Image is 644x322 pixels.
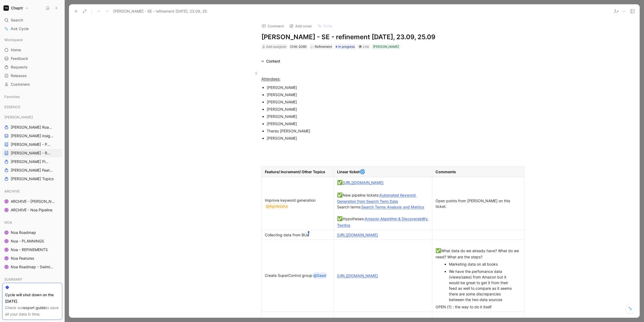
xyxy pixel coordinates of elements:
div: Create SuperControl group [265,272,330,279]
img: Chaptr [3,5,9,11]
img: 💬 [310,45,314,48]
h1: Chaptr [11,6,23,10]
span: Collecting data from BUs [265,233,309,237]
div: @Saad [313,272,326,279]
strong: Linear ticket [337,169,360,174]
a: Noa - REFINEMENTS [2,246,62,254]
div: [PERSON_NAME] [267,135,447,141]
div: Improve keyword generation [265,197,330,209]
span: [PERSON_NAME] - PLANNINGS [11,142,52,147]
div: ESSENCE [2,103,62,111]
span: Noa - REFINEMENTS [11,247,48,252]
div: What data do we already have? What do we need? What are the steps? [436,242,521,260]
span: ✅ [337,192,343,198]
span: [PERSON_NAME] insights [11,133,55,139]
button: ChaptrChaptr [2,4,30,12]
span: ARCHIVE - [PERSON_NAME] Pipeline [11,199,56,204]
span: Noa Roadmap - Swimlanes [11,264,55,270]
a: Amazon Algorithm & Discoverability Testing [337,216,429,227]
span: Requests [11,64,28,70]
div: [PERSON_NAME] [267,85,447,90]
span: [PERSON_NAME] [4,114,33,120]
a: Noa - PLANNINGS [2,237,62,245]
strong: Feature/ Increment/ Other Topics [265,169,325,174]
div: OPEN (?) : the way to do it itself [436,304,521,310]
div: [PERSON_NAME][PERSON_NAME] Roadmap - open items[PERSON_NAME] insights[PERSON_NAME] - PLANNINGS[PE... [2,113,62,183]
span: ESSENCE [4,104,20,110]
a: Noa Roadmap [2,229,62,237]
span: Workspace [4,37,23,42]
span: Feedback [11,56,28,61]
span: In progress [338,44,355,49]
span: Home [11,47,21,53]
span: ✅ [337,216,343,221]
a: Home [2,46,62,54]
a: [PERSON_NAME] - REFINEMENTS [2,149,62,157]
button: Comment [259,22,286,30]
div: ARCHIVE [2,187,62,195]
div: Content [266,58,280,64]
a: [PERSON_NAME] - PLANNINGS [2,140,62,149]
a: Customers [2,80,62,88]
h1: [PERSON_NAME] - SE - refinement [DATE], 23.09, 25.09 [261,33,447,41]
button: Add cover [287,22,314,30]
span: Customers [11,82,30,87]
a: [PERSON_NAME] Pipeline [2,158,62,166]
span: Noa - PLANNINGS [11,238,44,244]
div: SUMMARY [2,275,62,283]
div: Check our to save all your data in time. [5,305,59,317]
span: NOA [4,220,12,225]
span: SUMMARY [4,277,23,282]
div: Content [259,58,282,64]
span: [PERSON_NAME] Features [11,168,55,173]
span: ARCHIVE [4,189,20,194]
div: Search [2,16,62,24]
span: Search terms: [337,205,361,209]
div: [PERSON_NAME] [267,99,447,105]
div: Workspace [2,36,62,44]
span: ✅ [436,248,441,253]
div: Favorites [2,93,62,101]
div: Link [363,44,369,49]
span: Ask Cycle [11,26,29,32]
span: Releases [11,73,27,78]
div: NOANoa RoadmapNoa - PLANNINGSNoa - REFINEMENTSNoa FeaturesNoa Roadmap - Swimlanes [2,218,62,271]
div: CHA-2090 [290,44,307,49]
span: New pipeline tickets: [343,193,379,197]
strong: Comments [436,169,456,174]
a: Releases [2,72,62,80]
span: [PERSON_NAME] Roadmap - open items [11,125,53,130]
span: Search [11,17,23,23]
div: NOA [2,218,62,226]
span: [PERSON_NAME] Pipeline [11,159,50,164]
u: Attendees: [261,77,280,81]
div: [PERSON_NAME] [2,113,62,121]
div: 💬Refinement [309,44,333,49]
div: Hypotheses: [337,179,429,228]
span: 🌀 [360,169,365,174]
a: [PERSON_NAME] Features [2,166,62,174]
div: Marketing data on all books [449,261,513,267]
span: [PERSON_NAME] - SE - refinement [DATE], 23.09, 25. [113,8,208,15]
div: [PERSON_NAME] [267,106,447,112]
div: [PERSON_NAME] [267,114,447,119]
a: Requests [2,63,62,71]
a: [PERSON_NAME] insights [2,132,62,140]
span: Noa Roadmap [11,230,36,235]
div: ARCHIVEARCHIVE - [PERSON_NAME] PipelineARCHIVE - Noa Pipeline [2,187,62,214]
span: ARCHIVE - Noa Pipeline [11,207,52,213]
div: Theres [PERSON_NAME] [267,128,447,134]
div: @Agnieszka [266,203,288,209]
div: [PERSON_NAME] [267,92,447,97]
a: ARCHIVE - Noa Pipeline [2,206,62,214]
a: Noa Features [2,254,62,262]
div: Open points from [PERSON_NAME] on this ticket. [436,198,521,209]
a: [URL][DOMAIN_NAME] [337,273,378,278]
span: [PERSON_NAME] Topics [11,176,54,182]
a: ARCHIVE - [PERSON_NAME] Pipeline [2,197,62,205]
a: Ask Cycle [2,25,62,33]
a: [URL][DOMAIN_NAME] [343,180,383,185]
div: ESSENCE [2,103,62,113]
span: [PERSON_NAME] - REFINEMENTS [11,150,52,156]
div: SUMMARY [2,275,62,285]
